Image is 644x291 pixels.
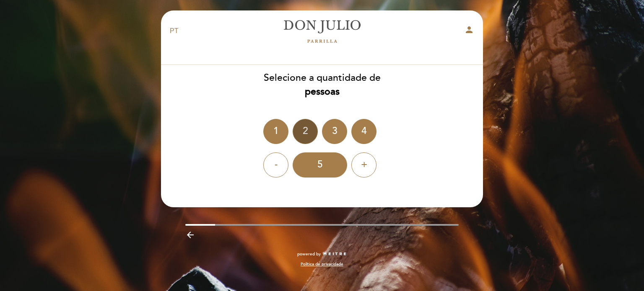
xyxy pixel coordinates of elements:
[297,251,321,257] span: powered by
[293,119,318,144] div: 2
[263,152,288,178] div: -
[293,152,347,178] div: 5
[351,152,377,178] div: +
[185,230,195,240] i: arrow_backward
[323,252,347,256] img: MEITRE
[464,25,474,35] i: person
[270,20,374,43] a: [PERSON_NAME]
[161,71,483,99] div: Selecione a quantidade de
[464,25,474,38] button: person
[297,251,347,257] a: powered by
[322,119,347,144] div: 3
[351,119,377,144] div: 4
[305,86,340,98] b: pessoas
[263,119,288,144] div: 1
[301,261,343,267] a: Política de privacidade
